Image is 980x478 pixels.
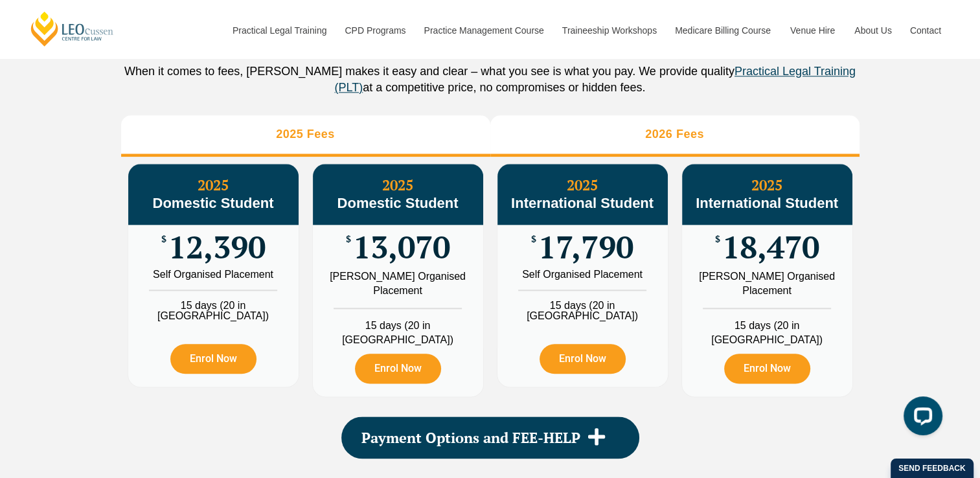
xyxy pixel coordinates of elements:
[313,177,483,212] h3: 2025
[722,234,819,260] span: 18,470
[781,3,845,58] a: Venue Hire
[538,234,633,260] span: 17,790
[682,308,852,347] li: 15 days (20 in [GEOGRAPHIC_DATA])
[337,195,458,211] span: Domestic Student
[168,234,266,260] span: 12,390
[323,269,473,298] div: [PERSON_NAME] Organised Placement
[161,234,166,244] span: $
[152,195,273,211] span: Domestic Student
[346,234,351,244] span: $
[511,195,654,211] span: International Student
[355,354,441,383] a: Enrol Now
[665,3,781,58] a: Medicare Billing Course
[313,308,483,347] li: 15 days (20 in [GEOGRAPHIC_DATA])
[540,344,626,374] a: Enrol Now
[531,234,536,244] span: $
[276,127,335,142] h3: 2025 Fees
[682,177,852,212] h3: 2025
[121,63,860,96] p: When it comes to fees, [PERSON_NAME] makes it easy and clear – what you see is what you pay. We p...
[900,3,951,58] a: Contact
[170,344,256,374] a: Enrol Now
[335,3,414,58] a: CPD Programs
[692,269,843,298] div: [PERSON_NAME] Organised Placement
[715,234,720,244] span: $
[553,3,665,58] a: Traineeship Workshops
[497,177,668,212] h3: 2025
[353,234,450,260] span: 13,070
[128,290,299,321] li: 15 days (20 in [GEOGRAPHIC_DATA])
[893,391,948,446] iframe: LiveChat chat widget
[645,127,704,142] h3: 2026 Fees
[696,195,838,211] span: International Student
[138,269,289,280] div: Self Organised Placement
[223,3,336,58] a: Practical Legal Training
[724,354,810,383] a: Enrol Now
[497,290,668,321] li: 15 days (20 in [GEOGRAPHIC_DATA])
[128,177,299,212] h3: 2025
[415,3,553,58] a: Practice Management Course
[29,10,115,47] a: [PERSON_NAME] Centre for Law
[507,269,658,280] div: Self Organised Placement
[361,431,580,445] span: Payment Options and FEE-HELP
[845,3,900,58] a: About Us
